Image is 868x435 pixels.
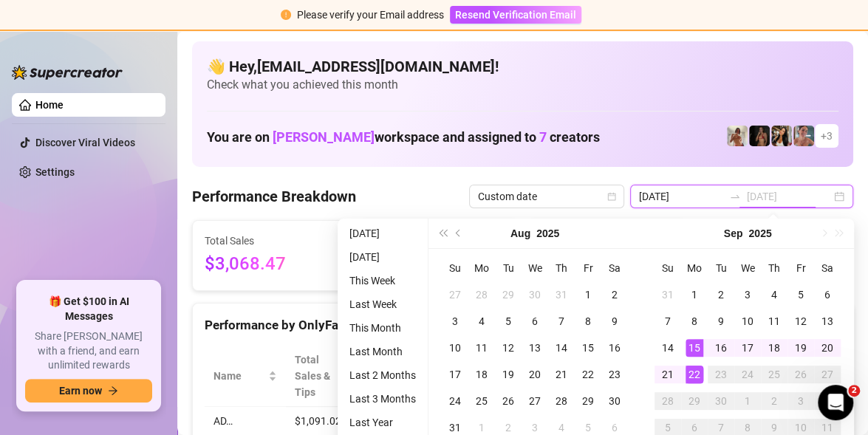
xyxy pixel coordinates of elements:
div: 9 [712,312,730,330]
span: 🎁 Get $100 in AI Messages [25,295,152,323]
th: Su [442,255,468,281]
span: Earn now [59,385,102,397]
iframe: Intercom live chat [818,385,853,420]
div: 14 [553,339,570,357]
div: 26 [792,366,810,383]
th: Th [761,255,787,281]
div: 16 [606,339,623,357]
td: 2025-07-31 [548,281,575,308]
img: D [749,126,770,146]
td: 2025-08-25 [468,388,495,414]
td: 2025-08-29 [575,388,601,414]
span: calendar [607,192,616,201]
td: 2025-09-08 [681,308,708,335]
div: 12 [792,312,810,330]
td: 2025-10-01 [734,388,761,414]
span: 2 [848,385,860,397]
div: 16 [712,339,730,357]
td: 2025-09-18 [761,335,787,361]
td: 2025-09-10 [734,308,761,335]
span: $3,068.47 [205,250,336,278]
div: 4 [765,286,783,304]
div: 28 [553,392,570,410]
div: 21 [659,366,677,383]
td: 2025-08-01 [575,281,601,308]
div: 30 [712,392,730,410]
div: 6 [819,286,836,304]
div: 7 [553,312,570,330]
td: 2025-09-27 [814,361,841,388]
td: 2025-09-19 [787,335,814,361]
td: 2025-08-18 [468,361,495,388]
img: Green [727,126,748,146]
span: to [729,191,741,202]
div: 8 [686,312,703,330]
div: 12 [499,339,517,357]
a: Home [35,99,64,111]
td: 2025-08-15 [575,335,601,361]
td: 2025-08-24 [442,388,468,414]
button: Resend Verification Email [450,6,581,24]
span: exclamation-circle [281,10,291,20]
span: [PERSON_NAME] [273,129,375,145]
div: 27 [526,392,544,410]
div: 17 [739,339,756,357]
th: Fr [575,255,601,281]
div: 28 [473,286,491,304]
div: 2 [712,286,730,304]
div: 9 [606,312,623,330]
div: 13 [819,312,836,330]
div: Please verify your Email address [297,7,444,23]
td: 2025-08-27 [522,388,548,414]
td: 2025-08-21 [548,361,575,388]
td: 2025-08-02 [601,281,628,308]
div: 6 [526,312,544,330]
td: 2025-08-14 [548,335,575,361]
div: 27 [819,366,836,383]
span: 7 [539,129,547,145]
span: Check what you achieved this month [207,77,838,93]
div: 23 [712,366,730,383]
li: This Month [344,319,422,337]
td: 2025-09-11 [761,308,787,335]
div: 23 [606,366,623,383]
div: 27 [446,286,464,304]
td: 2025-09-02 [708,281,734,308]
td: 2025-08-12 [495,335,522,361]
td: 2025-09-24 [734,361,761,388]
td: 2025-09-28 [655,388,681,414]
td: 2025-09-26 [787,361,814,388]
div: 31 [659,286,677,304]
td: 2025-09-15 [681,335,708,361]
button: Previous month (PageUp) [451,219,467,248]
div: 10 [446,339,464,357]
button: Choose a year [748,219,771,248]
div: 2 [765,392,783,410]
th: Sa [601,255,628,281]
img: logo-BBDzfeDw.svg [12,65,123,80]
div: 30 [606,392,623,410]
div: 18 [473,366,491,383]
h4: 👋 Hey, [EMAIL_ADDRESS][DOMAIN_NAME] ! [207,56,838,77]
td: 2025-09-21 [655,361,681,388]
td: 2025-08-16 [601,335,628,361]
td: 2025-08-23 [601,361,628,388]
div: 22 [686,366,703,383]
div: 29 [499,286,517,304]
div: 31 [553,286,570,304]
div: 13 [526,339,544,357]
th: Name [205,346,286,407]
td: 2025-07-30 [522,281,548,308]
div: 29 [686,392,703,410]
td: 2025-09-06 [814,281,841,308]
div: 14 [659,339,677,357]
div: 19 [499,366,517,383]
td: 2025-07-27 [442,281,468,308]
span: Total Sales [205,233,336,249]
div: 30 [526,286,544,304]
div: 7 [659,312,677,330]
div: 24 [446,392,464,410]
td: 2025-09-14 [655,335,681,361]
td: 2025-08-04 [468,308,495,335]
td: 2025-07-28 [468,281,495,308]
